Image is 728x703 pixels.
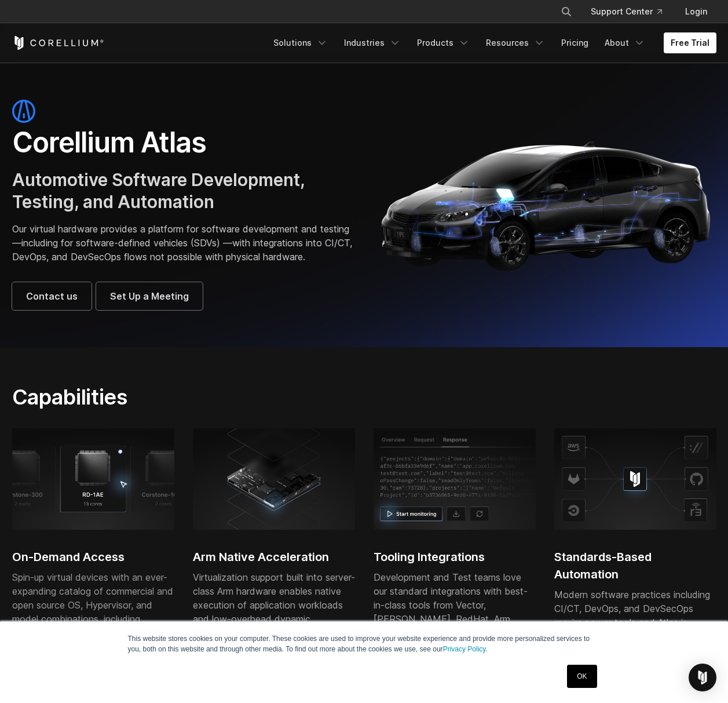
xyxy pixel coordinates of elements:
[12,384,474,410] h2: Capabilities
[12,571,173,653] span: Spin-up virtual devices with an ever-expanding catalog of commercial and open source OS, Hypervis...
[554,428,716,529] img: Corellium platform integrating with AWS, GitHub, and CI tools for secure mobile app testing and D...
[12,282,92,310] a: Contact us
[567,665,597,688] a: OK
[598,32,652,53] a: About
[664,32,716,53] a: Free Trial
[479,32,552,53] a: Resources
[12,428,174,529] img: RD-1AE; 13 cores
[96,282,203,310] a: Set Up a Meeting
[193,570,355,695] div: Virtualization support built into server-class Arm hardware enables native execution of applicati...
[12,222,353,264] p: Our virtual hardware provides a platform for software development and testing—including for softw...
[554,32,595,53] a: Pricing
[556,1,577,22] button: Search
[547,1,716,22] div: Navigation Menu
[374,548,536,566] h2: Tooling Integrations
[128,633,601,654] p: This website stores cookies on your computer. These cookies are used to improve your website expe...
[554,588,716,685] div: Modern software practices including CI/CT, DevOps, and DevSecOps require power tools and Atlas is...
[193,428,355,529] img: server-class Arm hardware; SDV development
[374,570,536,682] div: Development and Test teams love our standard integrations with best-in-class tools from Vector, [...
[443,645,488,653] a: Privacy Policy.
[26,289,78,303] span: Contact us
[12,36,104,50] a: Corellium Home
[676,1,716,22] a: Login
[193,548,355,566] h2: Arm Native Acceleration
[266,32,335,53] a: Solutions
[12,169,305,212] span: Automotive Software Development, Testing, and Automation
[12,548,174,566] h2: On-Demand Access
[689,664,716,691] div: Open Intercom Messenger
[110,289,189,303] span: Set Up a Meeting
[374,428,536,529] img: Response tab, start monitoring; Tooling Integrations
[410,32,477,53] a: Products
[581,1,671,22] a: Support Center
[266,32,716,53] div: Navigation Menu
[12,125,353,160] h1: Corellium Atlas
[12,100,35,123] img: atlas-icon
[337,32,408,53] a: Industries
[554,548,716,583] h2: Standards-Based Automation
[376,132,716,277] img: Corellium_Hero_Atlas_Header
